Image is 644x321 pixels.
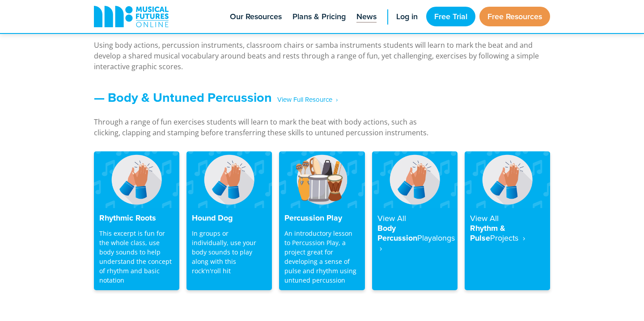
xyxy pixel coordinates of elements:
p: In groups or individually, use your body sounds to play along with this rock'n'roll hit [192,229,267,275]
span: Our Resources [230,11,282,23]
a: Free Resources [479,7,550,26]
strong: Playalongs ‎ › [377,232,455,254]
a: Hound Dog In groups or individually, use your body sounds to play along with this rock'n'roll hit [186,151,272,290]
span: Log in [396,11,418,23]
span: News [356,11,377,23]
h4: Hound Dog [192,213,267,223]
span: ‎ ‎ ‎ View Full Resource‎‏‏‎ ‎ › [272,92,338,108]
h4: Rhythmic Roots [99,213,174,223]
a: View AllBody PercussionPlayalongs ‎ › [372,151,458,290]
h4: Body Percussion [377,213,452,253]
strong: View All [377,213,406,224]
a: — Body & Untuned Percussion‎ ‎ ‎ View Full Resource‎‏‏‎ ‎ › [94,88,338,107]
p: This excerpt is fun for the whole class, use body sounds to help understand the concept of rhythm... [99,229,174,285]
span: Plans & Pricing [292,11,346,23]
strong: View All [470,213,499,224]
p: An introductory lesson to Percussion Play, a project great for developing a sense of pulse and rh... [284,229,359,285]
a: Free Trial [426,7,475,26]
h4: Rhythm & Pulse [470,213,545,243]
a: Rhythmic Roots This excerpt is fun for the whole class, use body sounds to help understand the co... [94,151,179,290]
h4: Percussion Play [284,213,359,223]
strong: Projects ‎ › [490,232,525,243]
a: View AllRhythm & PulseProjects ‎ › [465,151,550,290]
a: Percussion Play An introductory lesson to Percussion Play, a project great for developing a sense... [279,151,364,290]
p: Using body actions, percussion instruments, classroom chairs or samba instruments students will l... [94,40,550,72]
p: Through a range of fun exercises students will learn to mark the beat with body actions, such as ... [94,117,443,138]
